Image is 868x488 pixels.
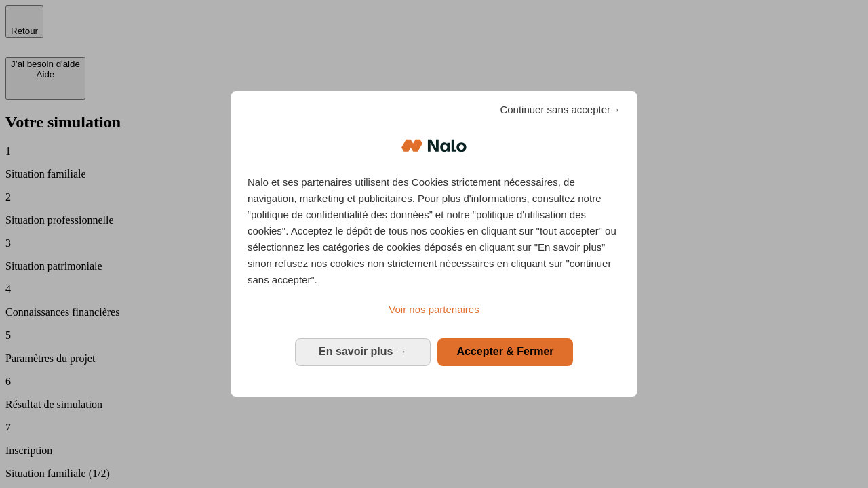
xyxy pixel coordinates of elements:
img: Logo [401,125,467,166]
a: Voir nos partenaires [248,302,620,318]
div: Bienvenue chez Nalo Gestion du consentement [231,91,637,396]
span: Voir nos partenaires [389,304,479,315]
button: Accepter & Fermer: Accepter notre traitement des données et fermer [437,338,573,365]
span: En savoir plus → [319,346,407,357]
button: En savoir plus: Configurer vos consentements [295,338,431,365]
span: Continuer sans accepter→ [500,102,620,118]
p: Nalo et ses partenaires utilisent des Cookies strictement nécessaires, de navigation, marketing e... [248,174,620,288]
span: Accepter & Fermer [456,346,553,357]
